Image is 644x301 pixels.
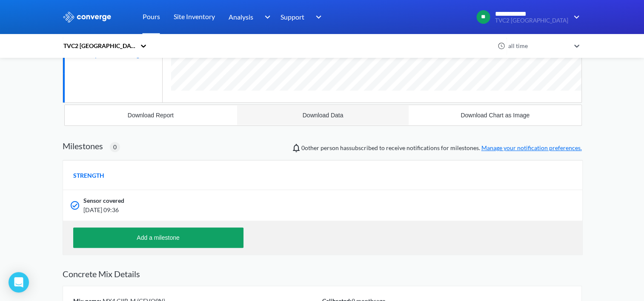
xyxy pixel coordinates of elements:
[495,17,568,24] span: TVC2 [GEOGRAPHIC_DATA]
[83,196,124,205] span: Sensor covered
[237,105,409,125] button: Download Data
[568,12,582,22] img: downArrow.svg
[259,12,272,22] img: downArrow.svg
[409,105,581,125] button: Download Chart as Image
[63,41,136,51] div: TVC2 [GEOGRAPHIC_DATA]
[498,42,505,50] img: icon-clock.svg
[9,272,29,292] div: Open Intercom Messenger
[506,41,570,51] div: all time
[73,227,243,248] button: Add a milestone
[63,141,103,151] h2: Milestones
[83,205,469,215] span: [DATE] 09:36
[73,171,104,180] span: STRENGTH
[63,11,112,23] img: logo_ewhite.svg
[113,142,117,152] span: 0
[63,269,582,279] h2: Concrete Mix Details
[280,11,304,22] span: Support
[303,112,343,119] div: Download Data
[128,112,174,119] div: Download Report
[65,105,237,125] button: Download Report
[301,144,319,151] span: 0 other
[291,143,301,153] img: notifications-icon.svg
[229,11,253,22] span: Analysis
[461,112,530,119] div: Download Chart as Image
[310,12,324,22] img: downArrow.svg
[301,143,582,153] span: person has subscribed to receive notifications for milestones.
[481,144,582,151] a: Manage your notification preferences.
